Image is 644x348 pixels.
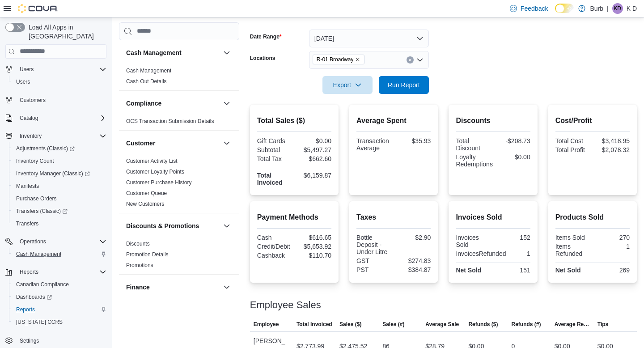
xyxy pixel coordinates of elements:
a: Canadian Compliance [13,279,72,290]
button: [US_STATE] CCRS [9,316,110,328]
div: Loyalty Redemptions [456,153,493,168]
a: Customer Purchase History [126,179,192,186]
strong: Net Sold [555,267,581,274]
div: Total Discount [456,137,491,152]
button: Customer [126,139,220,148]
button: Remove R-01 Broadway from selection in this group [355,57,360,62]
h3: Discounts & Promotions [126,221,199,230]
span: Export [328,76,367,94]
button: Export [322,76,373,94]
p: | [607,3,609,14]
strong: Total Invoiced [257,172,283,186]
span: Cash Management [126,67,171,74]
span: Transfers (Classic) [16,208,68,215]
a: Transfers [13,218,42,229]
button: Reports [9,303,110,316]
h3: Finance [126,283,150,292]
span: Customer Queue [126,190,167,197]
button: Operations [16,236,50,247]
button: Settings [2,334,110,347]
button: Users [9,76,110,88]
span: Tips [597,321,608,328]
span: Purchase Orders [13,193,106,204]
div: InvoicesRefunded [456,250,506,257]
button: Run Report [379,76,429,94]
h2: Products Sold [555,212,630,223]
div: Total Profit [555,146,591,153]
a: Cash Management [13,249,65,259]
span: [US_STATE] CCRS [16,318,63,326]
div: Compliance [119,116,239,130]
a: Customer Queue [126,190,167,196]
div: GST [356,257,392,264]
button: Open list of options [416,56,424,64]
span: Settings [16,335,106,346]
h3: Compliance [126,99,161,108]
span: Customer Loyalty Points [126,168,184,175]
span: Canadian Compliance [13,279,106,290]
span: R-01 Broadway [317,55,354,64]
img: Cova [18,4,58,13]
span: Promotions [126,262,153,269]
span: Feedback [521,4,548,13]
div: $662.60 [296,155,331,162]
input: Dark Mode [555,4,574,13]
button: Catalog [2,112,110,124]
div: $2,078.32 [594,146,630,153]
div: $0.00 [296,137,331,144]
span: Reports [16,267,106,277]
button: Operations [2,235,110,248]
div: $6,159.87 [296,172,331,179]
div: Total Cost [555,137,591,144]
h2: Cost/Profit [555,115,630,126]
span: Average Sale [425,321,459,328]
span: Purchase Orders [16,195,57,202]
span: Customers [20,97,46,104]
div: K D [612,3,623,14]
span: Customers [16,94,106,106]
div: Discounts & Promotions [119,238,239,274]
span: Operations [16,236,106,247]
div: Customer [119,156,239,213]
div: PST [356,266,392,273]
h2: Average Spent [356,115,431,126]
button: Transfers [9,217,110,230]
span: Cash Management [13,249,106,259]
span: Refunds (#) [512,321,541,328]
button: Compliance [221,98,232,109]
span: OCS Transaction Submission Details [126,118,214,125]
div: Finance [119,300,239,325]
span: Transfers [13,218,106,229]
button: Inventory [2,130,110,142]
button: Catalog [16,113,42,123]
button: Users [16,64,37,75]
a: Cash Management [126,68,171,74]
h2: Payment Methods [257,212,331,223]
div: Invoices Sold [456,234,491,248]
a: Promotion Details [126,251,169,258]
span: Inventory [16,131,106,141]
h3: Cash Management [126,48,182,57]
span: Average Refund [555,321,590,328]
p: Burb [590,3,603,14]
label: Date Range [250,33,282,40]
a: Transfers (Classic) [9,205,110,217]
button: [DATE] [309,30,429,47]
button: Clear input [407,56,414,64]
label: Locations [250,55,275,62]
span: Cash Management [16,250,61,258]
span: Inventory Count [16,157,54,165]
span: Total Invoiced [297,321,332,328]
button: Discounts & Promotions [126,221,220,230]
div: Transaction Average [356,137,392,152]
span: Refunds ($) [468,321,498,328]
button: Inventory [16,131,45,141]
div: $274.83 [395,257,431,264]
div: Credit/Debit [257,243,292,250]
a: Discounts [126,241,150,247]
a: [US_STATE] CCRS [13,317,66,327]
span: Transfers (Classic) [13,206,106,216]
a: New Customers [126,201,164,207]
button: Finance [126,283,220,292]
